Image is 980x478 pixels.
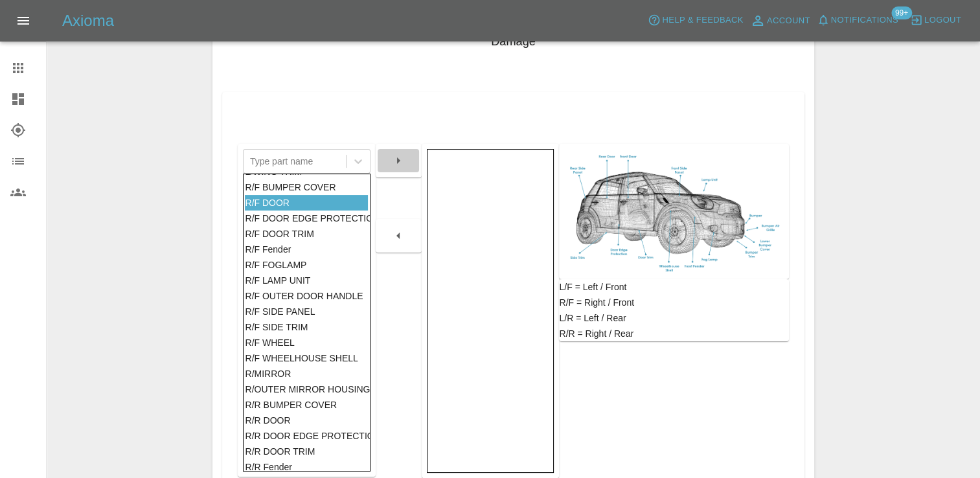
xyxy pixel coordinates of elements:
div: R/R Fender [245,459,368,475]
h5: Axioma [62,10,114,31]
a: Account [747,10,814,31]
button: Open drawer [8,5,39,36]
div: R/R DOOR EDGE PROTECTION [245,428,368,444]
div: R/F FOGLAMP [245,257,368,273]
div: R/F SIDE PANEL [245,304,368,319]
span: Help & Feedback [662,13,743,28]
span: Account [767,14,810,28]
div: R/F LAMP UNIT [245,273,368,288]
div: L/F = Left / Front R/F = Right / Front L/R = Left / Rear R/R = Right / Rear [559,279,789,341]
div: R/MIRROR [245,366,368,381]
div: R/F OUTER DOOR HANDLE [245,288,368,304]
span: Logout [924,13,961,28]
div: R/F DOOR EDGE PROTECTION [245,211,368,226]
div: R/R BUMPER COVER [245,397,368,413]
img: car [564,149,784,274]
button: Logout [907,10,964,30]
div: R/F Fender [245,242,368,257]
span: 99+ [891,6,912,19]
span: Notifications [831,13,898,28]
div: R/OUTER MIRROR HOUSING [245,381,368,397]
button: Help & Feedback [644,10,746,30]
div: R/R DOOR [245,413,368,428]
h4: Damage [222,33,804,51]
div: R/F DOOR TRIM [245,226,368,242]
div: R/F DOOR [245,195,368,211]
div: R/F WHEELHOUSE SHELL [245,350,368,366]
div: R/F BUMPER COVER [245,179,368,195]
div: R/F SIDE TRIM [245,319,368,335]
div: R/F WHEEL [245,335,368,350]
button: Notifications [814,10,902,30]
div: R/R DOOR TRIM [245,444,368,459]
